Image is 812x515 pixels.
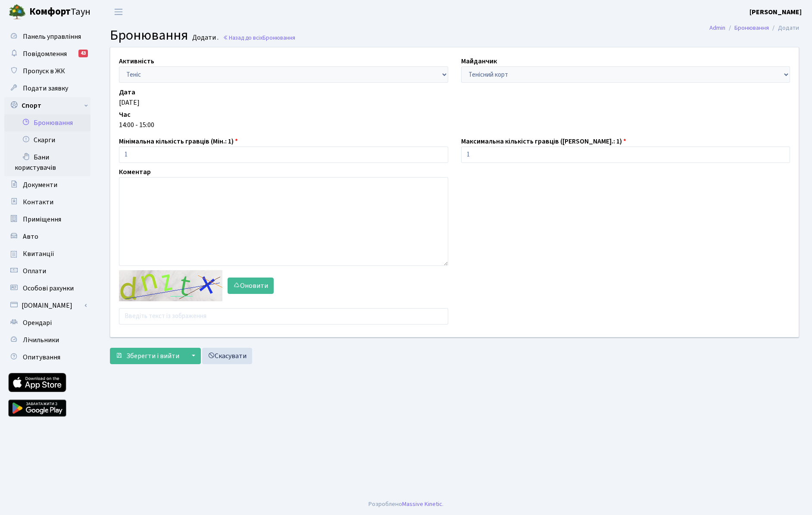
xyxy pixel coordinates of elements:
[369,499,443,509] div: Розроблено .
[4,245,91,262] a: Квитанції
[4,131,91,149] a: Скарги
[4,149,91,176] a: Бани користувачів
[119,270,222,301] img: default
[29,5,91,19] span: Таун
[23,249,54,259] span: Квитанції
[119,136,238,147] label: Мінімальна кількість гравців (Мін.: 1)
[4,314,91,331] a: Орендарі
[4,280,91,297] a: Особові рахунки
[461,56,497,66] label: Майданчик
[709,23,725,32] a: Admin
[23,318,52,328] span: Орендарі
[769,23,799,33] li: Додати
[23,284,74,293] span: Особові рахунки
[4,62,91,80] a: Пропуск в ЖК
[4,28,91,45] a: Панель управління
[23,266,46,276] span: Оплати
[126,351,179,361] span: Зберегти і вийти
[696,19,812,37] nav: breadcrumb
[262,34,295,42] span: Бронювання
[119,308,448,325] input: Введіть текст із зображення
[4,194,91,211] a: Контакти
[23,180,57,190] span: Документи
[78,50,88,57] div: 43
[202,348,252,364] a: Скасувати
[402,499,442,509] a: Massive Kinetic
[228,278,274,294] button: Оновити
[4,297,91,314] a: [DOMAIN_NAME]
[4,331,91,349] a: Лічильники
[119,56,154,66] label: Активність
[23,32,81,41] span: Панель управління
[23,197,53,207] span: Контакти
[734,23,769,32] a: Бронювання
[119,87,135,97] label: Дата
[191,34,219,42] small: Додати .
[29,5,71,19] b: Комфорт
[4,262,91,280] a: Оплати
[23,49,67,59] span: Повідомлення
[23,353,60,362] span: Опитування
[23,232,38,241] span: Авто
[119,109,131,120] label: Час
[119,97,790,108] div: [DATE]
[4,97,91,114] a: Спорт
[119,167,151,177] label: Коментар
[4,80,91,97] a: Подати заявку
[23,84,68,93] span: Подати заявку
[4,176,91,194] a: Документи
[223,34,295,42] a: Назад до всіхБронювання
[4,45,91,62] a: Повідомлення43
[9,3,26,21] img: logo.png
[4,349,91,366] a: Опитування
[750,7,802,17] a: [PERSON_NAME]
[23,335,59,345] span: Лічильники
[23,66,65,76] span: Пропуск в ЖК
[110,25,188,45] span: Бронювання
[461,136,626,147] label: Максимальна кількість гравців ([PERSON_NAME].: 1)
[4,228,91,245] a: Авто
[750,7,802,17] b: [PERSON_NAME]
[23,215,61,224] span: Приміщення
[4,211,91,228] a: Приміщення
[110,348,185,364] button: Зберегти і вийти
[119,120,790,130] div: 14:00 - 15:00
[4,114,91,131] a: Бронювання
[108,5,129,19] button: Переключити навігацію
